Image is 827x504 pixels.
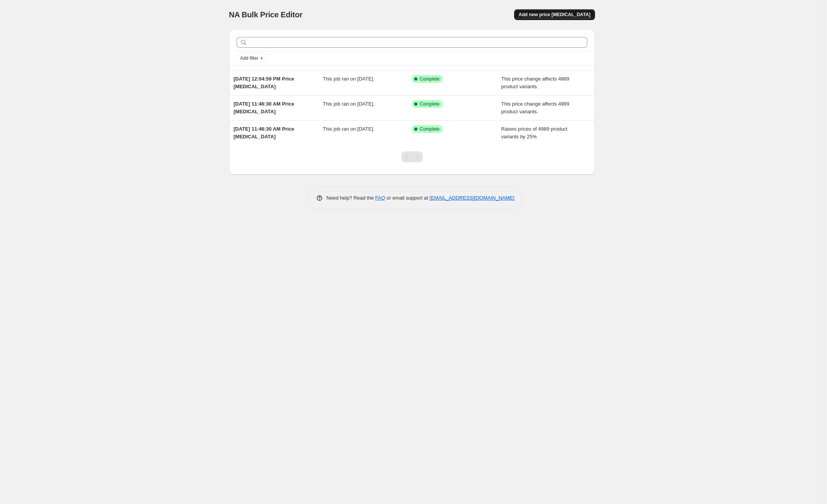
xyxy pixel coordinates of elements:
[430,195,514,201] a: [EMAIL_ADDRESS][DOMAIN_NAME]
[234,76,294,89] span: [DATE] 12:04:59 PM Price [MEDICAL_DATA]
[240,55,258,61] span: Add filter
[501,76,570,89] span: This price change affects 4989 product variants.
[385,195,430,201] span: or email support at
[420,101,439,107] span: Complete
[420,76,439,82] span: Complete
[323,101,375,107] span: This job ran on [DATE].
[501,101,570,114] span: This price change affects 4989 product variants.
[237,54,267,63] button: Add filter
[402,151,423,162] nav: Pagination
[229,10,303,19] span: NA Bulk Price Editor
[326,195,375,201] span: Need help? Read the
[501,126,568,139] span: Raises prices of 4989 product variants by 25%
[323,76,375,82] span: This job ran on [DATE].
[234,126,294,139] span: [DATE] 11:46:30 AM Price [MEDICAL_DATA]
[323,126,375,132] span: This job ran on [DATE].
[234,101,294,114] span: [DATE] 11:46:30 AM Price [MEDICAL_DATA]
[375,195,385,201] a: FAQ
[420,126,439,132] span: Complete
[519,12,590,18] span: Add new price [MEDICAL_DATA]
[514,9,595,20] button: Add new price [MEDICAL_DATA]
